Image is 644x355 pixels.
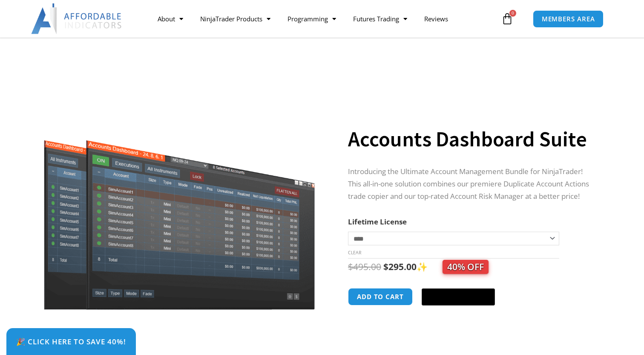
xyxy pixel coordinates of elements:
[348,217,407,227] label: Lifetime License
[348,317,597,324] iframe: PayPal Message 1
[31,3,123,34] img: LogoAI | Affordable Indicators – NinjaTrader
[149,9,499,29] nav: Menu
[383,261,417,273] bdi: 295.00
[279,9,345,29] a: Programming
[416,9,457,29] a: Reviews
[345,9,416,29] a: Futures Trading
[348,261,381,273] bdi: 495.00
[348,166,597,203] p: Introducing the Ultimate Account Management Bundle for NinjaTrader! This all-in-one solution comb...
[422,288,495,306] button: Buy with GPay
[348,261,353,273] span: $
[348,288,413,306] button: Add to cart
[6,328,136,355] a: 🎉 Click Here to save 40%!
[542,16,595,22] span: MEMBERS AREA
[16,338,126,345] span: 🎉 Click Here to save 40%!
[417,261,489,273] span: ✨
[509,10,516,17] span: 0
[348,250,361,256] a: Clear options
[383,261,388,273] span: $
[43,91,316,310] img: Screenshot 2024-08-26 155710eeeee
[533,10,604,28] a: MEMBERS AREA
[348,124,597,154] h1: Accounts Dashboard Suite
[443,260,489,274] span: 40% OFF
[192,9,279,29] a: NinjaTrader Products
[149,9,192,29] a: About
[489,6,526,31] a: 0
